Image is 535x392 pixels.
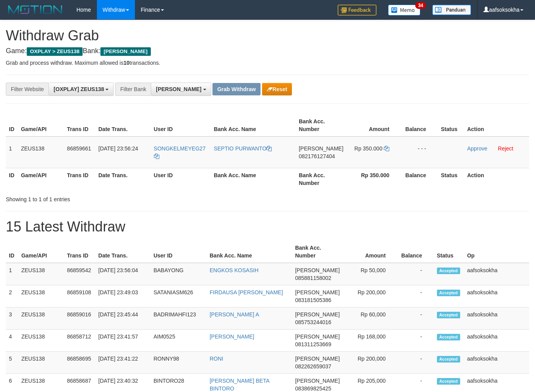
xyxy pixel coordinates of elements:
[6,114,18,136] th: ID
[64,307,95,330] td: 86859016
[150,263,207,285] td: BABAYONG
[210,267,259,273] a: ENGKOS KOSASIH
[295,319,331,325] span: Copy 085753244016 to clipboard
[150,307,207,330] td: BADRIMAHFI123
[6,352,18,374] td: 5
[415,2,426,9] span: 34
[437,378,460,385] span: Accepted
[296,168,347,190] th: Bank Acc. Number
[67,145,91,152] span: 86859661
[401,136,438,168] td: - - -
[150,285,207,307] td: SATANIASM626
[295,341,331,347] span: Copy 081311253669 to clipboard
[64,330,95,352] td: 86858712
[434,241,464,263] th: Status
[438,168,464,190] th: Status
[343,263,397,285] td: Rp 50,000
[432,5,471,15] img: panduan.png
[18,114,64,136] th: Game/API
[211,114,295,136] th: Bank Acc. Name
[343,352,397,374] td: Rp 200,000
[95,330,150,352] td: [DATE] 23:41:57
[48,83,114,96] button: [OXPLAY] ZEUS138
[64,241,95,263] th: Trans ID
[207,241,292,263] th: Bank Acc. Name
[397,263,434,285] td: -
[151,168,211,190] th: User ID
[295,289,340,295] span: [PERSON_NAME]
[464,307,529,330] td: aafsoksokha
[64,114,95,136] th: Trans ID
[299,153,335,159] span: Copy 082176127404 to clipboard
[18,136,64,168] td: ZEUS138
[6,136,18,168] td: 1
[212,83,260,95] button: Grab Withdraw
[347,168,401,190] th: Rp 350.000
[53,86,104,92] span: [OXPLAY] ZEUS138
[397,330,434,352] td: -
[6,192,217,203] div: Showing 1 to 1 of 1 entries
[354,145,382,152] span: Rp 350.000
[437,290,460,296] span: Accepted
[100,47,150,56] span: [PERSON_NAME]
[467,145,487,152] a: Approve
[295,275,331,281] span: Copy 085881158002 to clipboard
[64,168,95,190] th: Trans ID
[464,114,529,136] th: Action
[151,114,211,136] th: User ID
[338,5,376,16] img: Feedback.jpg
[18,352,64,374] td: ZEUS138
[464,330,529,352] td: aafsoksokha
[95,263,150,285] td: [DATE] 23:56:04
[64,352,95,374] td: 86858695
[347,114,401,136] th: Amount
[295,333,340,340] span: [PERSON_NAME]
[150,241,207,263] th: User ID
[95,307,150,330] td: [DATE] 23:45:44
[343,330,397,352] td: Rp 168,000
[384,145,389,152] a: Copy 350000 to clipboard
[18,168,64,190] th: Game/API
[154,145,206,152] span: SONGKELMEYEG27
[115,83,151,96] div: Filter Bank
[6,330,18,352] td: 4
[397,285,434,307] td: -
[210,356,223,362] a: RONI
[18,241,64,263] th: Game/API
[18,285,64,307] td: ZEUS138
[64,285,95,307] td: 86859108
[151,83,211,96] button: [PERSON_NAME]
[210,378,269,392] a: [PERSON_NAME] BETA BINTORO
[437,334,460,340] span: Accepted
[295,378,340,384] span: [PERSON_NAME]
[464,352,529,374] td: aafsoksokha
[343,241,397,263] th: Amount
[498,145,513,152] a: Reject
[296,114,347,136] th: Bank Acc. Number
[6,241,18,263] th: ID
[6,263,18,285] td: 1
[295,385,331,392] span: Copy 083869825425 to clipboard
[64,263,95,285] td: 86859542
[295,363,331,370] span: Copy 082262659037 to clipboard
[343,285,397,307] td: Rp 200,000
[95,114,151,136] th: Date Trans.
[6,168,18,190] th: ID
[6,219,529,235] h1: 15 Latest Withdraw
[18,263,64,285] td: ZEUS138
[156,86,201,92] span: [PERSON_NAME]
[210,289,283,295] a: FIRDAUSA [PERSON_NAME]
[295,356,340,362] span: [PERSON_NAME]
[150,352,207,374] td: RONNY98
[6,285,18,307] td: 2
[295,267,340,273] span: [PERSON_NAME]
[18,307,64,330] td: ZEUS138
[27,47,83,56] span: OXPLAY > ZEUS138
[6,28,529,43] h1: Withdraw Grab
[388,5,421,16] img: Button%20Memo.svg
[464,263,529,285] td: aafsoksokha
[295,297,331,303] span: Copy 083181505386 to clipboard
[262,83,292,95] button: Reset
[210,311,259,318] a: [PERSON_NAME] A
[401,168,438,190] th: Balance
